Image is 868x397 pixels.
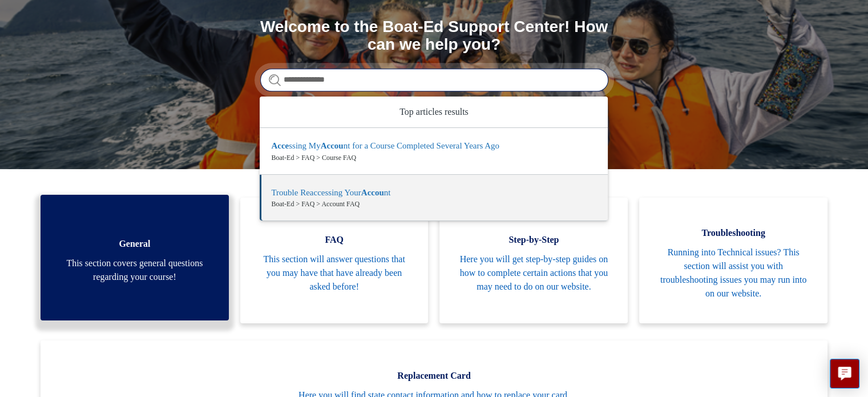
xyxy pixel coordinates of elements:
[639,198,827,323] a: Troubleshooting Running into Technical issues? This section will assist you with troubleshooting ...
[439,198,628,323] a: Step-by-Step Here you will get step-by-step guides on how to complete certain actions that you ma...
[257,233,411,247] span: FAQ
[271,141,499,153] zd-autocomplete-title-multibrand: Suggested result 1 Accessing My Account for a Course Completed Several Years Ago
[457,252,611,294] span: Here you will get step-by-step guides on how to complete certain actions that you may need to do ...
[271,153,596,163] zd-autocomplete-breadcrumbs-multibrand: Boat-Ed > FAQ > Course FAQ
[58,237,212,251] span: General
[58,369,810,383] span: Replacement Card
[656,226,810,240] span: Troubleshooting
[830,359,859,388] button: Live chat
[260,69,608,91] input: Search
[457,233,611,247] span: Step-by-Step
[321,141,344,150] em: Accou
[257,252,411,294] span: This section will answer questions that you may have that have already been asked before!
[41,195,229,320] a: General This section covers general questions regarding your course!
[271,199,596,209] zd-autocomplete-breadcrumbs-multibrand: Boat-Ed > FAQ > Account FAQ
[240,198,429,323] a: FAQ This section will answer questions that you may have that have already been asked before!
[58,256,212,284] span: This section covers general questions regarding your course!
[361,188,384,197] em: Accou
[260,97,608,128] zd-autocomplete-header: Top articles results
[271,188,390,199] zd-autocomplete-title-multibrand: Suggested result 2 Trouble Reaccessing Your Account
[656,246,810,300] span: Running into Technical issues? This section will assist you with troubleshooting issues you may r...
[260,18,608,54] h1: Welcome to the Boat-Ed Support Center! How can we help you?
[271,141,289,150] em: Acce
